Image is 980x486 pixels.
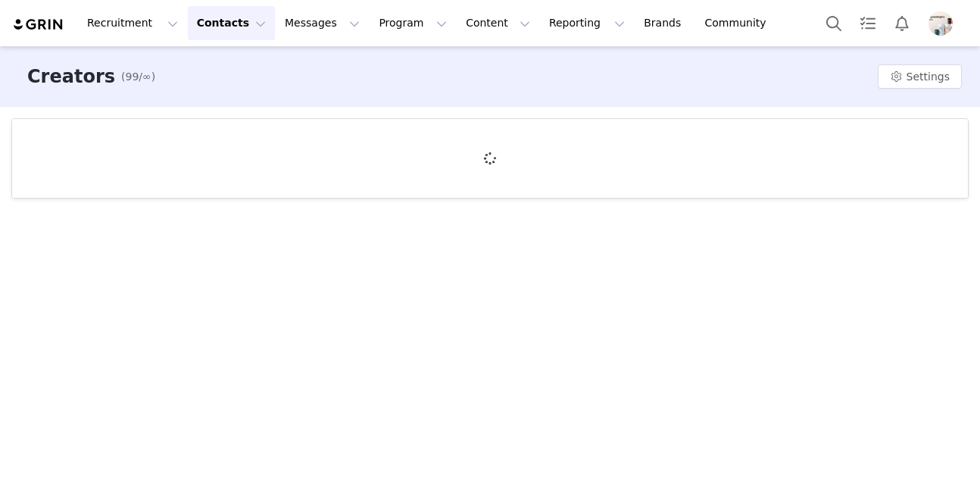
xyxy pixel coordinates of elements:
a: Community [696,6,782,40]
img: e0ae528e-09af-4625-b0e7-0f2d74b062ac.png [929,11,953,36]
h3: Creators [27,63,115,90]
button: Settings [878,64,962,89]
a: Tasks [851,6,885,40]
button: Search [817,6,850,40]
button: Reporting [540,6,634,40]
img: grin logo [12,17,65,32]
button: Notifications [885,6,919,40]
a: Brands [635,6,694,40]
button: Program [370,6,456,40]
button: Profile [919,11,968,36]
span: (99/∞) [121,69,155,85]
button: Content [457,6,539,40]
button: Recruitment [78,6,187,40]
button: Messages [276,6,369,40]
button: Contacts [188,6,275,40]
